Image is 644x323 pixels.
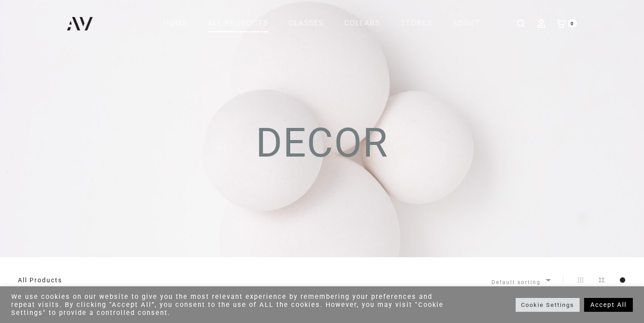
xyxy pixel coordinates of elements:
h1: DECOR [18,123,626,179]
a: COLLABS [344,16,380,31]
img: ATELIER VAN DE VEN [67,17,93,30]
a: Home [164,16,187,31]
span: Default sorting [491,275,550,285]
div: We use cookies on our website to give you the most relevant experience by remembering your prefer... [11,293,446,317]
a: STORES [401,16,432,31]
a: All Products [18,276,62,284]
span: Default sorting [491,275,550,290]
a: ABOUT [453,16,480,31]
span: 0 [568,19,577,28]
a: Cookie Settings [516,298,580,312]
a: All products [208,16,268,31]
a: 0 [557,19,566,27]
a: Accept All [584,298,633,312]
a: CLASSES [289,16,324,31]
